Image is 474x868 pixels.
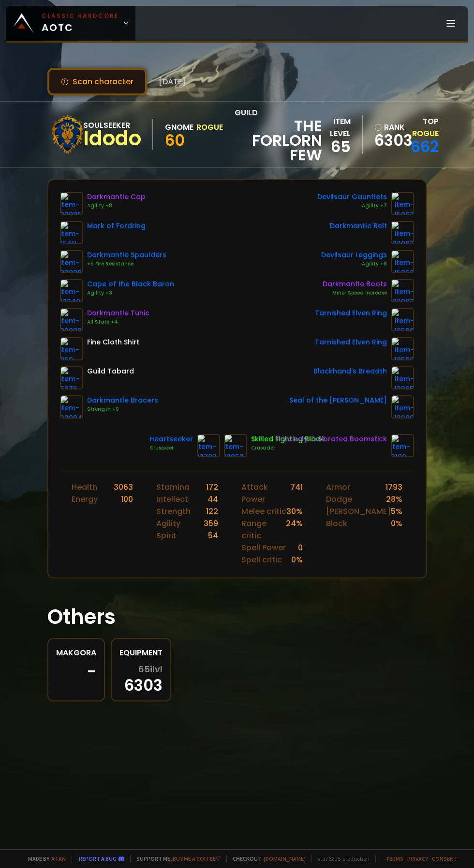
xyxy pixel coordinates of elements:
[326,481,350,493] div: Armor
[391,250,414,273] img: item-15062
[87,405,158,413] div: Strength +9
[251,434,325,444] div: Skilled Fighting Blade
[385,481,402,493] div: 1793
[83,119,141,131] div: Soulseeker
[391,279,414,302] img: item-22003
[72,481,97,493] div: Health
[291,554,303,566] div: 0 %
[311,855,370,862] span: v. d752d5 - production
[277,434,387,444] div: Precisely Calibrated Boomstick
[407,855,428,862] a: Privacy
[326,493,352,505] div: Dodge
[386,493,402,505] div: 28 %
[83,131,141,146] div: Idodo
[164,121,193,133] div: Gnome
[60,279,83,302] img: item-13340
[156,481,190,493] div: Stamina
[391,308,414,331] img: item-18500
[72,493,98,505] div: Energy
[289,395,387,405] div: Seal of the [PERSON_NAME]
[391,221,414,244] img: item-22002
[298,542,303,554] div: 0
[60,308,83,331] img: item-22009
[407,115,439,139] div: Top
[47,68,147,95] button: Scan character
[391,434,414,457] img: item-2100
[317,192,387,202] div: Devilsaur Gauntlets
[111,638,171,701] a: Equipment65ilvl6303
[322,115,351,139] div: item level
[87,279,174,289] div: Cape of the Black Baron
[391,505,402,517] div: 5 %
[87,366,134,376] div: Guild Tabard
[204,517,218,529] div: 359
[51,855,66,862] a: a fan
[42,12,119,20] small: Classic Hardcore
[47,602,427,632] h1: Others
[114,481,133,493] div: 3063
[330,221,387,231] div: Darkmantle Belt
[286,517,303,542] div: 24 %
[130,855,221,862] span: Support me,
[60,337,83,360] img: item-859
[241,542,286,554] div: Spell Power
[87,260,166,268] div: +5 Fire Resistance
[391,337,414,360] img: item-18500
[159,76,186,88] span: [DATE]
[241,554,282,566] div: Spell critic
[87,308,149,318] div: Darkmantle Tunic
[6,6,135,41] a: Classic HardcoreAOTC
[156,505,191,517] div: Strength
[156,493,188,505] div: Intellect
[322,139,351,154] div: 65
[149,434,193,444] div: Heartseeker
[374,133,401,148] a: 6303
[56,647,96,659] div: Makgora
[119,647,163,659] div: Equipment
[313,366,387,376] div: Blackhand's Breadth
[60,221,83,244] img: item-15411
[321,250,387,260] div: Devilsaur Leggings
[207,493,218,505] div: 44
[196,121,222,133] div: Rogue
[234,107,322,162] div: guild
[391,192,414,215] img: item-15063
[412,128,439,139] span: Rogue
[391,395,414,418] img: item-13209
[208,529,218,542] div: 54
[286,505,303,517] div: 30 %
[164,129,184,151] span: 60
[60,395,83,418] img: item-22004
[241,481,290,505] div: Attack Power
[87,318,149,326] div: All Stats +4
[87,250,166,260] div: Darkmantle Spaulders
[241,517,286,542] div: Range critic
[156,517,180,529] div: Agility
[323,279,387,289] div: Darkmantle Boots
[315,337,387,347] div: Tarnished Elven Ring
[87,289,174,297] div: Agility +3
[79,855,117,862] a: Report a bug
[87,395,158,405] div: Darkmantle Bracers
[317,202,387,210] div: Agility +7
[290,481,303,505] div: 741
[241,505,286,517] div: Melee critic
[224,434,247,457] img: item-12062
[234,119,322,162] span: The Forlorn Few
[87,337,139,347] div: Fine Cloth Shirt
[173,855,221,862] a: Buy me a coffee
[60,192,83,215] img: item-22005
[264,855,306,862] a: [DOMAIN_NAME]
[56,665,96,679] div: -
[60,366,83,389] img: item-5976
[156,529,177,542] div: Spirit
[326,505,391,517] div: [PERSON_NAME]
[149,444,193,452] div: Crusader
[206,481,218,493] div: 172
[60,250,83,273] img: item-22008
[87,221,146,231] div: Mark of Fordring
[251,444,325,452] div: Crusader
[47,638,105,701] a: Makgora-
[391,517,402,529] div: 0 %
[391,366,414,389] img: item-13965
